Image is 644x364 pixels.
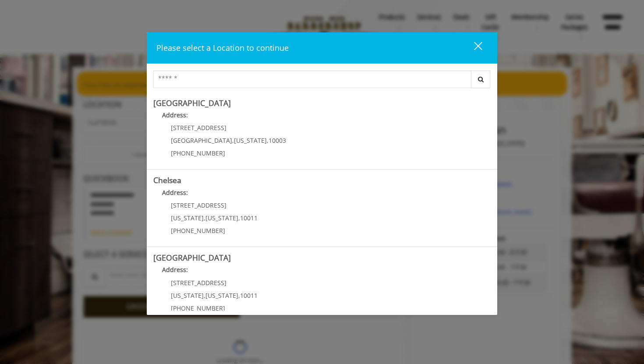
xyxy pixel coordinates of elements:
[238,291,240,300] span: ,
[234,136,267,145] span: [US_STATE]
[171,291,204,300] span: [US_STATE]
[171,136,232,145] span: [GEOGRAPHIC_DATA]
[476,76,486,82] i: Search button
[171,279,226,287] span: [STREET_ADDRESS]
[232,136,234,145] span: ,
[458,39,488,57] button: close dialog
[267,136,269,145] span: ,
[171,226,225,235] span: [PHONE_NUMBER]
[269,136,286,145] span: 10003
[238,214,240,222] span: ,
[205,291,238,300] span: [US_STATE]
[171,149,225,157] span: [PHONE_NUMBER]
[153,71,471,88] input: Search Center
[162,265,188,274] b: Address:
[240,214,258,222] span: 10011
[464,41,481,54] div: close dialog
[153,252,231,263] b: [GEOGRAPHIC_DATA]
[156,42,289,53] span: Please select a Location to continue
[205,214,238,222] span: [US_STATE]
[171,304,225,312] span: [PHONE_NUMBER]
[204,214,205,222] span: ,
[171,201,226,209] span: [STREET_ADDRESS]
[171,124,226,132] span: [STREET_ADDRESS]
[153,98,231,108] b: [GEOGRAPHIC_DATA]
[240,291,258,300] span: 10011
[204,291,205,300] span: ,
[153,175,181,185] b: Chelsea
[162,188,188,197] b: Address:
[153,71,491,92] div: Center Select
[162,111,188,119] b: Address:
[171,214,204,222] span: [US_STATE]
